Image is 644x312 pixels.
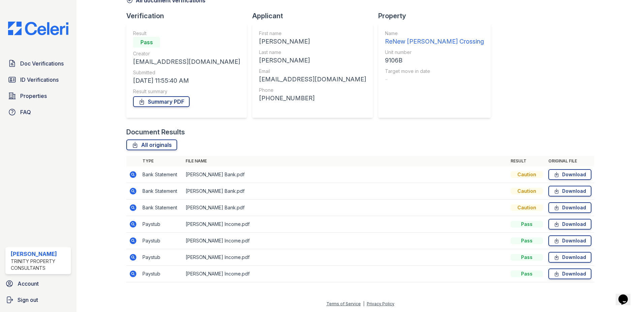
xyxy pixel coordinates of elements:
[183,233,508,249] td: [PERSON_NAME] Income.pdf
[20,92,47,100] span: Properties
[548,235,591,246] a: Download
[126,11,252,21] div: Verification
[183,216,508,233] td: [PERSON_NAME] Income.pdf
[5,89,71,103] a: Properties
[140,200,183,216] td: Bank Statement
[511,254,543,261] div: Pass
[133,96,190,107] a: Summary PDF
[140,166,183,183] td: Bank Statement
[259,68,366,75] div: Email
[259,75,366,84] div: [EMAIL_ADDRESS][DOMAIN_NAME]
[259,30,366,37] div: First name
[378,11,496,21] div: Property
[20,108,31,116] span: FAQ
[385,75,484,84] div: -
[548,186,591,197] a: Download
[5,57,71,70] a: Doc Verifications
[511,221,543,228] div: Pass
[140,233,183,249] td: Paystub
[183,183,508,200] td: [PERSON_NAME] Bank.pdf
[20,59,64,68] span: Doc Verifications
[385,68,484,75] div: Target move in date
[3,22,74,35] img: CE_Logo_Blue-a8612792a0a2168367f1c8372b55b34899dd931a85d93a1a3d3e32e68fde9ad4.png
[3,277,74,290] a: Account
[616,285,637,305] iframe: chat widget
[367,301,394,306] a: Privacy Policy
[11,250,68,258] div: [PERSON_NAME]
[3,293,74,307] a: Sign out
[548,169,591,180] a: Download
[133,50,240,57] div: Creator
[126,139,177,150] a: All originals
[5,73,71,86] a: ID Verifications
[385,30,484,46] a: Name ReNew [PERSON_NAME] Crossing
[259,49,366,56] div: Last name
[183,200,508,216] td: [PERSON_NAME] Bank.pdf
[133,37,160,48] div: Pass
[5,105,71,119] a: FAQ
[326,301,361,306] a: Terms of Service
[183,166,508,183] td: [PERSON_NAME] Bank.pdf
[183,156,508,166] th: File name
[511,188,543,194] div: Caution
[363,301,364,306] div: |
[133,88,240,95] div: Result summary
[385,30,484,37] div: Name
[18,280,39,288] span: Account
[385,49,484,56] div: Unit number
[133,57,240,67] div: [EMAIL_ADDRESS][DOMAIN_NAME]
[546,156,594,166] th: Original file
[140,156,183,166] th: Type
[252,11,378,21] div: Applicant
[385,56,484,65] div: 9106B
[259,37,366,46] div: [PERSON_NAME]
[508,156,546,166] th: Result
[126,127,185,137] div: Document Results
[259,87,366,94] div: Phone
[511,171,543,178] div: Caution
[183,266,508,282] td: [PERSON_NAME] Income.pdf
[140,266,183,282] td: Paystub
[133,30,240,37] div: Result
[11,258,68,271] div: Trinity Property Consultants
[140,183,183,200] td: Bank Statement
[511,204,543,211] div: Caution
[259,94,366,103] div: [PHONE_NUMBER]
[133,76,240,85] div: [DATE] 11:55:40 AM
[20,76,59,84] span: ID Verifications
[385,37,484,46] div: ReNew [PERSON_NAME] Crossing
[548,219,591,230] a: Download
[511,237,543,244] div: Pass
[548,268,591,279] a: Download
[133,69,240,76] div: Submitted
[18,296,38,304] span: Sign out
[183,249,508,266] td: [PERSON_NAME] Income.pdf
[548,202,591,213] a: Download
[259,56,366,65] div: [PERSON_NAME]
[511,270,543,277] div: Pass
[140,249,183,266] td: Paystub
[140,216,183,233] td: Paystub
[548,252,591,263] a: Download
